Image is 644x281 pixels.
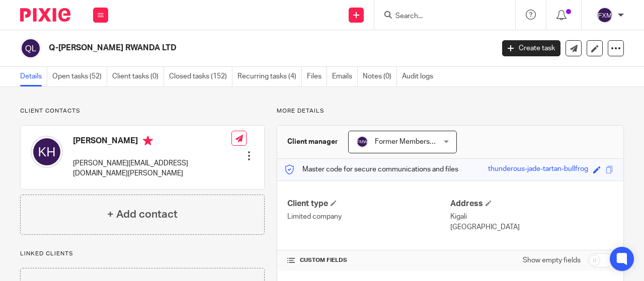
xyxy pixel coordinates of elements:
a: Details [20,67,47,86]
p: [PERSON_NAME][EMAIL_ADDRESS][DOMAIN_NAME][PERSON_NAME] [73,158,231,179]
a: Emails [332,67,358,86]
p: Linked clients [20,250,265,258]
a: Files [307,67,327,86]
img: svg%3E [597,7,613,23]
a: Open tasks (52) [52,67,107,86]
p: Client contacts [20,107,265,115]
p: More details [277,107,624,115]
img: svg%3E [20,38,41,59]
i: Primary [143,136,153,146]
label: Show empty fields [523,255,581,265]
img: svg%3E [356,136,368,148]
p: [GEOGRAPHIC_DATA] [450,222,613,232]
span: Former Members' Work [375,138,448,145]
input: Search [394,12,485,21]
h4: + Add contact [107,207,178,222]
p: Kigali [450,212,613,222]
a: Client tasks (0) [112,67,164,86]
a: Recurring tasks (4) [237,67,302,86]
div: thunderous-jade-tartan-bullfrog [488,164,588,175]
a: Closed tasks (152) [169,67,232,86]
a: Create task [502,40,560,56]
h3: Client manager [287,137,338,147]
p: Master code for secure communications and files [285,164,458,174]
h4: CUSTOM FIELDS [287,256,450,264]
h4: Client type [287,199,450,209]
h4: Address [450,199,613,209]
h2: Q-[PERSON_NAME] RWANDA LTD [49,43,399,53]
a: Notes (0) [363,67,397,86]
img: Pixie [20,8,70,22]
p: Limited company [287,212,450,222]
a: Audit logs [402,67,438,86]
img: svg%3E [31,136,63,168]
h4: [PERSON_NAME] [73,136,231,148]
